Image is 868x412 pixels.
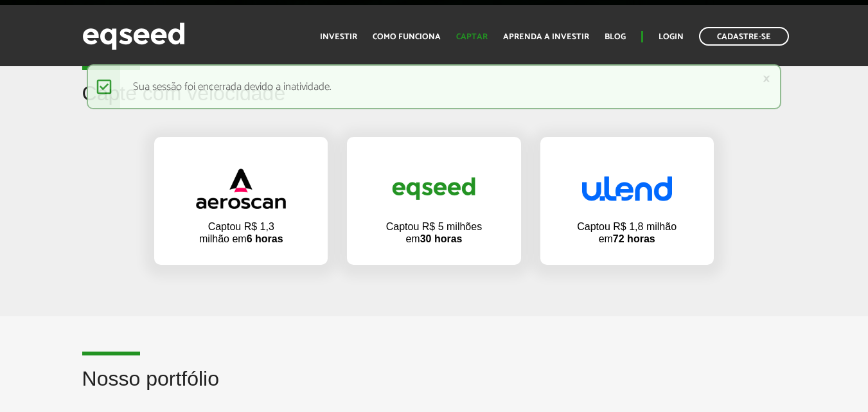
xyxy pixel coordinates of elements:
[763,72,770,85] a: ×
[385,220,482,245] p: Captou R$ 5 milhões em
[320,33,357,41] a: Investir
[82,82,786,124] h2: Capte com velocidade
[82,19,185,53] img: EqSeed
[193,220,289,245] p: Captou R$ 1,3 milhão em
[87,64,781,109] div: Sua sessão foi encerrada devido a inatividade.
[699,27,789,46] a: Cadastre-se
[613,233,655,244] strong: 72 horas
[373,33,441,41] a: Como funciona
[196,168,286,209] img: captar-velocidade-aeroscan.png
[389,167,479,210] img: captar-velocidade-eqseed.png
[247,233,283,244] strong: 6 horas
[582,176,672,201] img: captar-velocidade-ulend.png
[456,33,488,41] a: Captar
[503,33,589,41] a: Aprenda a investir
[605,33,626,41] a: Blog
[82,368,786,409] h2: Nosso portfólio
[420,233,463,244] strong: 30 horas
[576,220,678,245] p: Captou R$ 1,8 milhão em
[659,33,684,41] a: Login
